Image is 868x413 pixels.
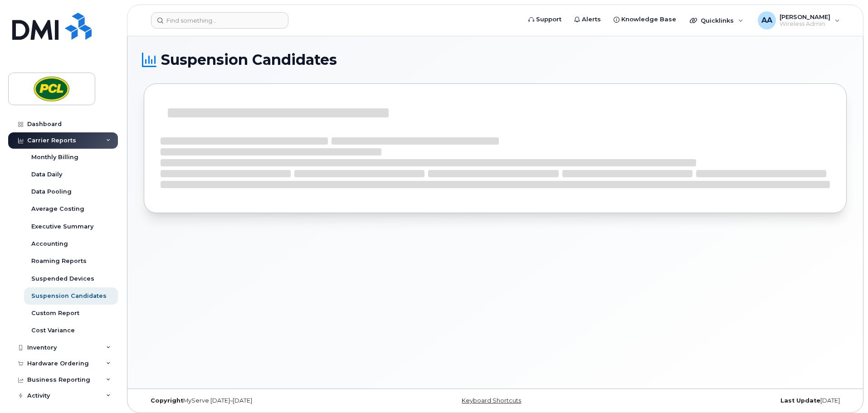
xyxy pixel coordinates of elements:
[144,397,378,404] div: MyServe [DATE]–[DATE]
[780,397,820,404] strong: Last Update
[161,53,337,67] span: Suspension Candidates
[462,397,521,404] a: Keyboard Shortcuts
[612,397,847,404] div: [DATE]
[151,397,183,404] strong: Copyright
